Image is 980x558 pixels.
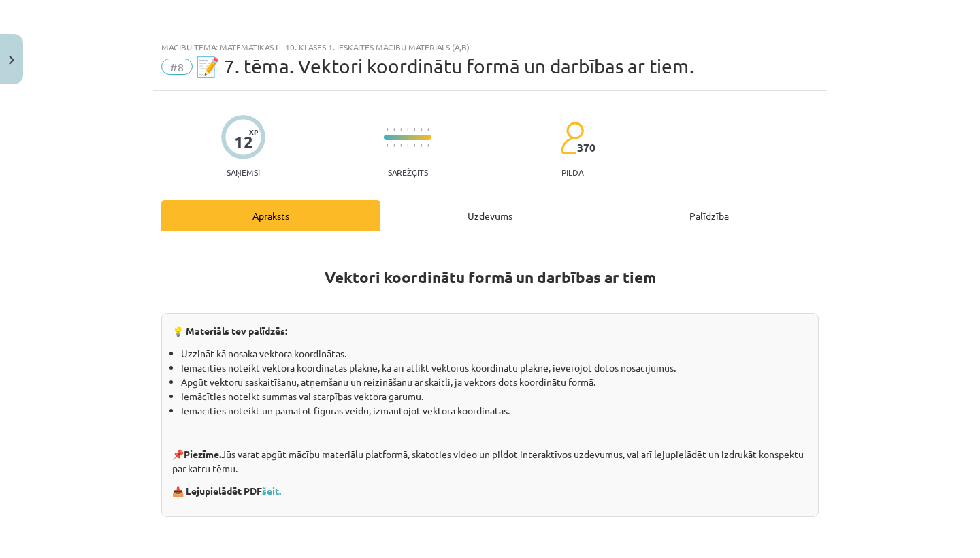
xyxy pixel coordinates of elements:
[181,361,808,375] li: Iemācīties noteikt vektora koordinātas plaknē, kā arī atlikt vektorus koordinātu plaknē, ievērojo...
[221,167,265,177] p: Saņemsi
[414,144,415,147] img: icon-short-line-57e1e144782c952c97e751825c79c345078a6d821885a25fce030b3d8c18986b.svg
[560,121,584,155] img: students-c634bb4e5e11cddfef0936a35e636f08e4e9abd3cc4e673bd6f9a4125e45ecb1.svg
[427,128,429,131] img: icon-short-line-57e1e144782c952c97e751825c79c345078a6d821885a25fce030b3d8c18986b.svg
[9,56,14,65] img: icon-close-lesson-0947bae3869378f0d4975bcd49f059093ad1ed9edebbc8119c70593378902aed.svg
[181,404,808,418] li: Iemācīties noteikt un pamatot figūras veidu, izmantojot vektora koordinātas.
[421,144,422,147] img: icon-short-line-57e1e144782c952c97e751825c79c345078a6d821885a25fce030b3d8c18986b.svg
[184,448,221,460] strong: Piezīme.
[181,389,808,404] li: Iemācīties noteikt summas vai starpības vektora garumu.
[407,128,408,131] img: icon-short-line-57e1e144782c952c97e751825c79c345078a6d821885a25fce030b3d8c18986b.svg
[196,55,694,78] span: 📝 7. tēma. Vektori koordinātu formā un darbības ar tiem.
[427,144,429,147] img: icon-short-line-57e1e144782c952c97e751825c79c345078a6d821885a25fce030b3d8c18986b.svg
[262,485,281,497] a: šeit.
[234,133,253,152] div: 12
[161,59,193,75] span: #8
[325,267,656,287] strong: Vektori koordinātu formā un darbības ar tiem
[400,128,402,131] img: icon-short-line-57e1e144782c952c97e751825c79c345078a6d821885a25fce030b3d8c18986b.svg
[393,144,395,147] img: icon-short-line-57e1e144782c952c97e751825c79c345078a6d821885a25fce030b3d8c18986b.svg
[387,144,388,147] img: icon-short-line-57e1e144782c952c97e751825c79c345078a6d821885a25fce030b3d8c18986b.svg
[387,128,388,131] img: icon-short-line-57e1e144782c952c97e751825c79c345078a6d821885a25fce030b3d8c18986b.svg
[161,200,380,231] div: Apraksts
[400,144,402,147] img: icon-short-line-57e1e144782c952c97e751825c79c345078a6d821885a25fce030b3d8c18986b.svg
[172,325,287,337] strong: 💡 Materiāls tev palīdzēs:
[393,128,395,131] img: icon-short-line-57e1e144782c952c97e751825c79c345078a6d821885a25fce030b3d8c18986b.svg
[172,447,808,476] p: 📌 Jūs varat apgūt mācību materiālu platformā, skatoties video un pildot interaktīvos uzdevumus, v...
[388,167,428,177] p: Sarežģīts
[407,144,408,147] img: icon-short-line-57e1e144782c952c97e751825c79c345078a6d821885a25fce030b3d8c18986b.svg
[181,375,808,389] li: Apgūt vektoru saskaitīšanu, atņemšanu un reizināšanu ar skaitli, ja vektors dots koordinātu formā.
[172,485,283,497] strong: 📥 Lejupielādēt PDF
[249,128,258,135] span: XP
[561,167,583,177] p: pilda
[600,200,819,231] div: Palīdzība
[181,346,808,361] li: Uzzināt kā nosaka vektora koordinātas.
[161,42,819,52] div: Mācību tēma: Matemātikas i - 10. klases 1. ieskaites mācību materiāls (a,b)
[577,142,595,154] span: 370
[421,128,422,131] img: icon-short-line-57e1e144782c952c97e751825c79c345078a6d821885a25fce030b3d8c18986b.svg
[414,128,415,131] img: icon-short-line-57e1e144782c952c97e751825c79c345078a6d821885a25fce030b3d8c18986b.svg
[380,200,600,231] div: Uzdevums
